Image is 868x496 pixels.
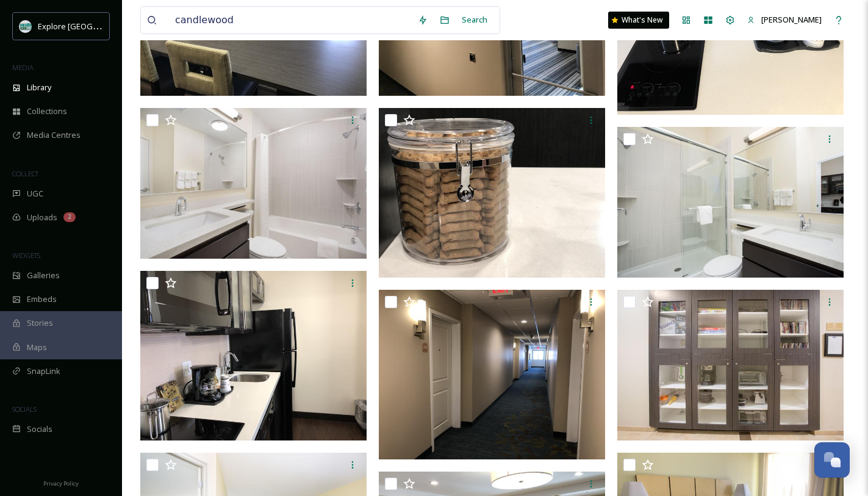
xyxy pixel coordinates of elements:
[27,342,47,353] span: Maps
[617,290,844,440] img: CWS13 (1).jpeg
[43,475,79,490] a: Privacy Policy
[379,108,605,278] img: Candlewood Suites Brighton16.JPG
[617,127,844,278] img: CWS3.jpeg
[456,8,493,32] div: Search
[741,8,828,32] a: [PERSON_NAME]
[27,212,57,223] span: Uploads
[27,82,51,93] span: Library
[38,20,206,32] span: Explore [GEOGRAPHIC_DATA][PERSON_NAME]
[27,365,60,377] span: SnapLink
[20,20,32,32] img: 67e7af72-b6c8-455a-acf8-98e6fe1b68aa.avif
[43,480,79,487] span: Privacy Policy
[12,63,34,72] span: MEDIA
[608,12,669,29] a: What's New
[27,317,53,329] span: Stories
[12,169,38,178] span: COLLECT
[63,212,76,222] div: 2
[12,251,40,260] span: WIDGETS
[27,270,60,281] span: Galleries
[140,271,367,440] img: Candlewood Suites Brighton17.JPG
[27,293,57,305] span: Embeds
[27,188,43,199] span: UGC
[27,106,67,117] span: Collections
[140,108,367,259] img: CWS15.jpeg
[761,14,822,25] span: [PERSON_NAME]
[12,404,37,414] span: SOCIALS
[27,423,52,435] span: Socials
[169,7,412,34] input: Search your library
[814,442,850,478] button: Open Chat
[27,129,81,141] span: Media Centres
[379,290,605,459] img: Candlewood Suites Brighton13.JPG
